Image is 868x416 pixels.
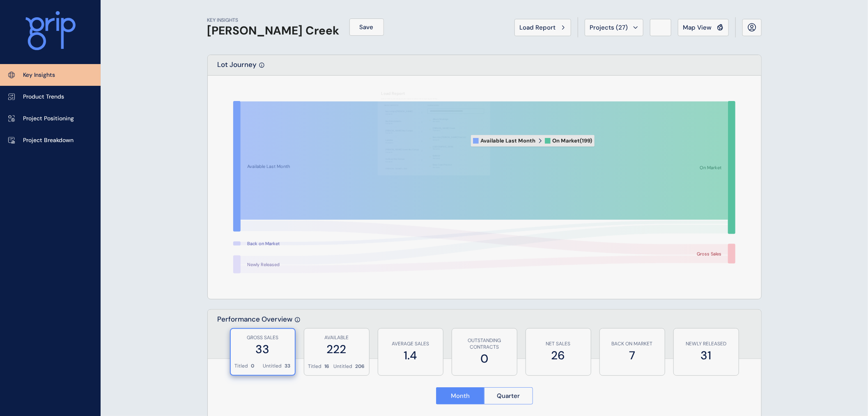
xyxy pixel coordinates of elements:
[334,363,353,370] p: Untitled
[207,24,340,38] h1: [PERSON_NAME] Creek
[308,341,365,357] label: 222
[23,93,64,101] p: Product Trends
[263,363,282,370] p: Untitled
[604,340,661,347] p: BACK ON MARKET
[530,347,587,363] label: 26
[235,363,248,370] p: Titled
[436,387,485,405] button: Month
[218,315,293,359] p: Performance Overview
[456,337,513,351] p: OUTSTANDING CONTRACTS
[497,392,520,400] span: Quarter
[585,19,643,36] button: Projects (27)
[308,334,365,341] p: AVAILABLE
[451,392,470,400] span: Month
[251,363,255,370] p: 0
[308,363,322,370] p: Titled
[520,23,556,32] span: Load Report
[356,363,365,370] p: 206
[530,340,587,347] p: NET SALES
[235,334,291,341] p: GROSS SALES
[678,340,735,347] p: NEWLY RELEASED
[23,136,73,145] p: Project Breakdown
[23,115,74,123] p: Project Positioning
[325,363,330,370] p: 16
[514,19,571,36] button: Load Report
[604,347,661,363] label: 7
[360,23,374,31] span: Save
[484,387,533,405] button: Quarter
[456,351,513,367] label: 0
[678,19,729,36] button: Map View
[207,17,340,24] p: KEY INSIGHTS
[678,347,735,363] label: 31
[285,363,291,370] p: 33
[23,71,55,79] p: Key Insights
[349,18,384,36] button: Save
[382,347,439,363] label: 1.4
[218,60,257,75] p: Lot Journey
[235,341,291,357] label: 33
[683,23,712,32] span: Map View
[590,23,628,32] span: Projects ( 27 )
[382,340,439,347] p: AVERAGE SALES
